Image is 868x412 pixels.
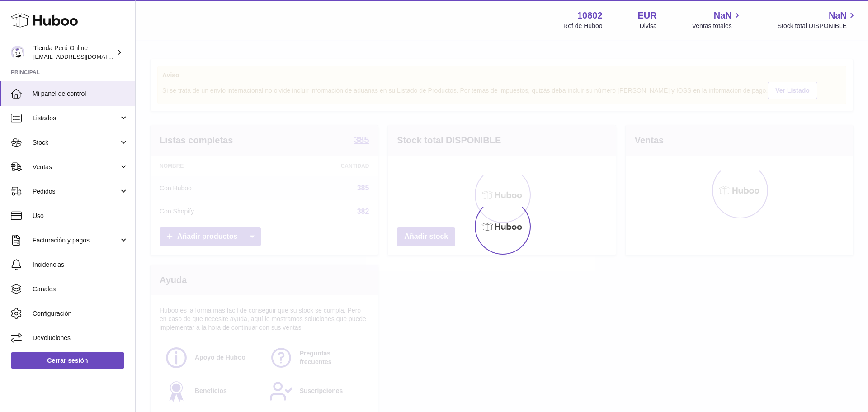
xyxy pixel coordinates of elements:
[11,352,124,369] a: Cerrar sesión
[33,309,128,318] span: Configuración
[33,53,133,60] span: [EMAIL_ADDRESS][DOMAIN_NAME]
[33,236,119,245] span: Facturación y pagos
[33,187,119,196] span: Pedidos
[778,22,857,30] span: Stock total DISPONIBLE
[33,138,119,147] span: Stock
[33,163,119,171] span: Ventas
[33,90,128,98] span: Mi panel de control
[714,9,732,22] span: NaN
[11,46,24,59] img: internalAdmin-10802@internal.huboo.com
[563,22,602,30] div: Ref de Huboo
[33,334,128,342] span: Devoluciones
[638,9,657,22] strong: EUR
[33,114,119,123] span: Listados
[829,9,847,22] span: NaN
[778,9,857,30] a: NaN Stock total DISPONIBLE
[33,212,128,220] span: Uso
[692,9,742,30] a: NaN Ventas totales
[640,22,657,30] div: Divisa
[33,285,128,294] span: Canales
[33,260,128,269] span: Incidencias
[33,44,115,61] div: Tienda Perú Online
[577,9,603,22] strong: 10802
[692,22,742,30] span: Ventas totales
